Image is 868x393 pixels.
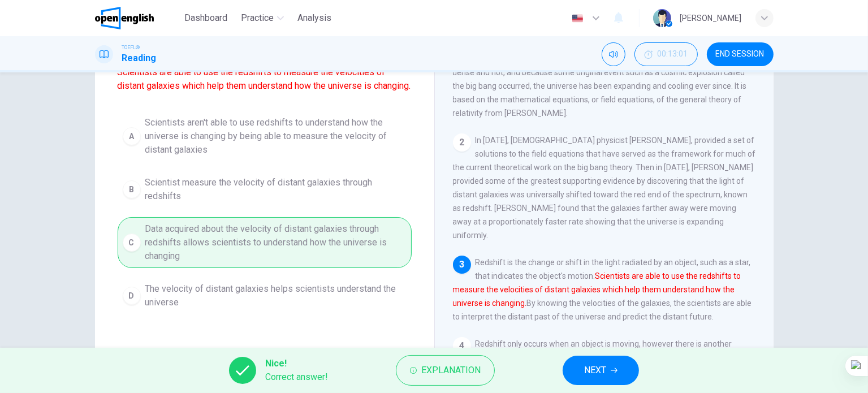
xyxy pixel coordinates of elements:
button: Dashboard [180,8,232,28]
button: Analysis [293,8,336,28]
div: Hide [634,42,698,66]
img: en [571,14,585,23]
button: 00:13:01 [634,42,698,66]
font: Scientists are able to use the redshifts to measure the velocities of distant galaxies which help... [453,271,741,308]
button: Explanation [396,355,495,386]
button: Practice [236,8,288,28]
div: Mute [602,42,625,66]
a: OpenEnglish logo [95,7,180,29]
span: TOEFL® [122,44,140,51]
span: 00:13:01 [658,50,688,59]
div: 2 [453,133,471,152]
h1: Reading [122,51,157,65]
span: Practice [241,11,274,25]
span: Analysis [297,11,331,25]
div: [PERSON_NAME] [680,11,742,25]
div: 3 [453,256,471,274]
button: NEXT [563,356,639,385]
span: Dashboard [184,11,227,25]
span: Nice! [265,357,328,370]
div: 4 [453,337,471,355]
span: NEXT [584,362,606,378]
span: Explanation [421,362,481,378]
button: END SESSION [707,42,774,66]
img: OpenEnglish logo [95,7,154,29]
img: Profile picture [653,9,671,27]
span: Redshift is the change or shift in the light radiated by an object, such as a star, that indicate... [453,258,752,321]
span: Correct answer! [265,370,328,384]
span: In [DATE], [DEMOGRAPHIC_DATA] physicist [PERSON_NAME], provided a set of solutions to the field e... [453,136,756,240]
span: END SESSION [716,50,765,59]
